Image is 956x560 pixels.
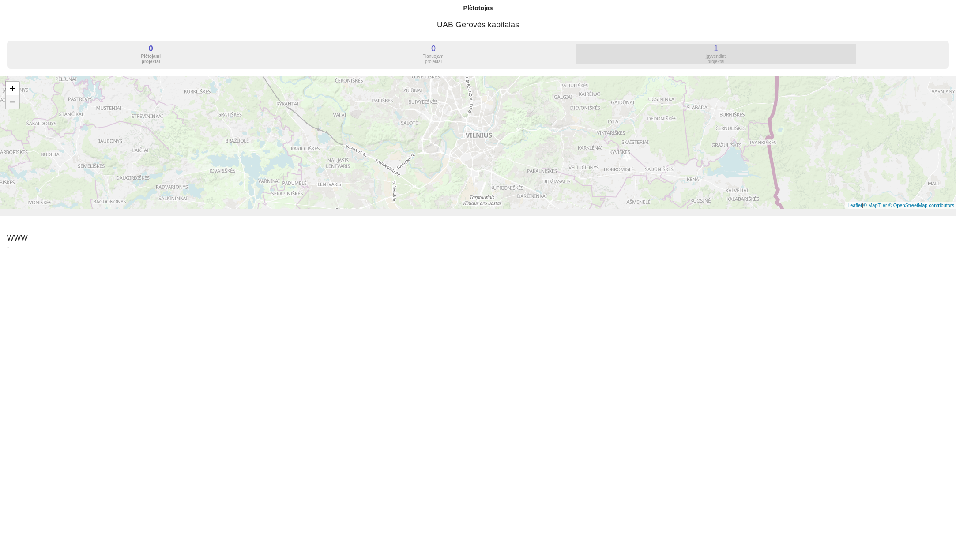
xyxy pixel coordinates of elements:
a: 0 Plėtojamiprojektai [11,57,293,64]
a: Leaflet [847,203,862,208]
a: © MapTiler [863,203,887,208]
div: Įgyvendinti projektai [576,54,856,64]
div: 0 [11,44,291,53]
span: - [7,243,949,251]
div: Plėtojami projektai [11,54,291,64]
a: 1 Įgyvendintiprojektai [576,57,856,64]
div: 1 [576,44,856,53]
div: 0 [293,44,573,53]
h3: UAB Gerovės kapitalas [7,16,949,34]
span: WWW [7,234,28,242]
a: Zoom in [6,82,19,95]
a: © OpenStreetMap contributors [888,203,954,208]
div: Plėtotojas [463,4,493,12]
div: Planuojami projektai [293,54,573,64]
a: 0 Planuojamiprojektai [293,57,576,64]
a: Zoom out [6,95,19,109]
